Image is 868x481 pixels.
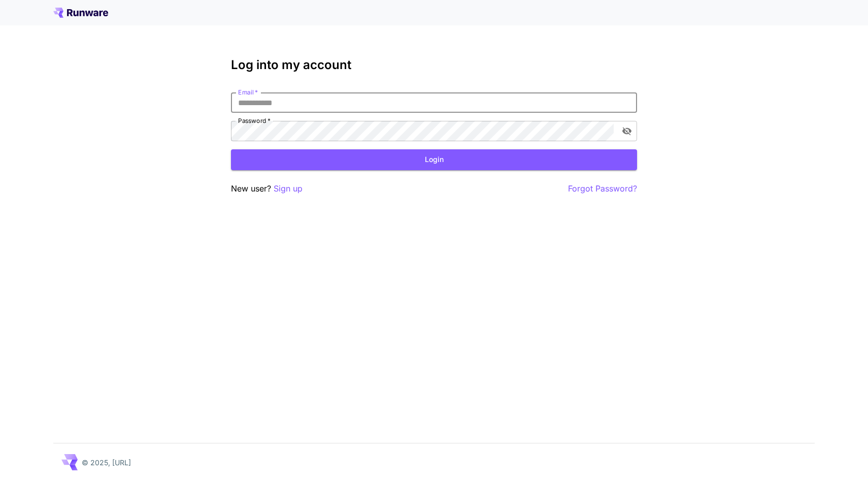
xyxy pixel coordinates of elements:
[231,58,637,72] h3: Log into my account
[238,88,258,97] label: Email
[231,182,303,195] p: New user?
[231,149,637,170] button: Login
[274,182,303,195] button: Sign up
[568,182,637,195] button: Forgot Password?
[618,122,636,140] button: toggle password visibility
[238,116,271,125] label: Password
[82,457,131,468] p: © 2025, [URL]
